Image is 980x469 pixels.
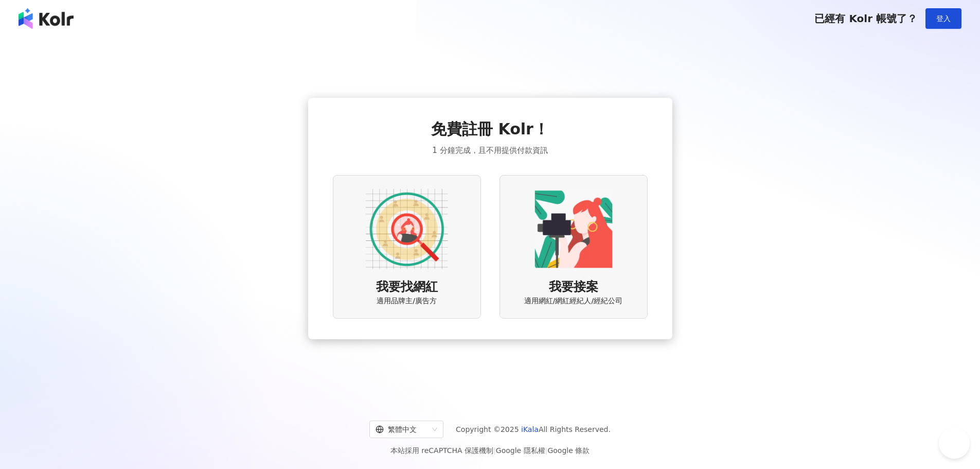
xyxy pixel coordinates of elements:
button: 登入 [925,8,961,29]
span: 我要接案 [549,279,598,296]
a: Google 條款 [547,446,590,455]
div: 繁體中文 [376,421,428,438]
img: KOL identity option [532,188,615,270]
span: 免費註冊 Kolr！ [431,118,549,140]
span: 登入 [936,14,951,23]
span: Copyright © 2025 All Rights Reserved. [456,423,611,436]
a: iKala [521,425,539,433]
iframe: Help Scout Beacon - Open [939,428,970,459]
span: 適用網紅/網紅經紀人/經紀公司 [524,296,622,306]
a: Google 隱私權 [496,446,545,455]
span: 本站採用 reCAPTCHA 保護機制 [390,444,590,457]
span: 已經有 Kolr 帳號了？ [814,12,917,25]
span: 適用品牌主/廣告方 [377,296,437,306]
span: | [545,446,548,455]
span: 我要找網紅 [376,279,438,296]
span: 1 分鐘完成，且不用提供付款資訊 [432,144,547,157]
img: logo [19,8,74,29]
span: | [493,446,496,455]
img: AD identity option [366,188,448,270]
